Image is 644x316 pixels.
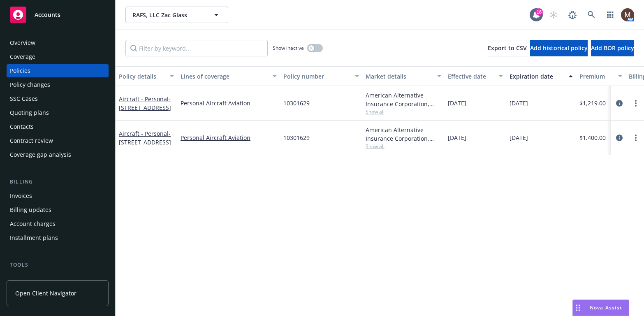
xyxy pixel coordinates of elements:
[366,108,441,115] span: Show all
[366,72,432,81] div: Market details
[119,130,171,146] span: - [STREET_ADDRESS]
[283,133,310,142] span: 10301629
[366,125,441,143] div: American Alternative Insurance Corporation, [GEOGRAPHIC_DATA] Re, Global Aerospace Inc
[590,304,622,311] span: Nova Assist
[510,72,564,81] div: Expiration date
[35,12,60,18] span: Accounts
[10,203,51,216] div: Billing updates
[7,134,109,147] a: Contract review
[7,272,109,286] a: Manage files
[7,189,109,202] a: Invoices
[583,7,600,23] a: Search
[366,143,441,150] span: Show all
[181,99,277,107] a: Personal Aircraft Aviation
[7,261,109,269] div: Tools
[10,106,49,119] div: Quoting plans
[530,40,588,56] button: Add historical policy
[362,66,445,86] button: Market details
[10,134,53,147] div: Contract review
[7,148,109,161] a: Coverage gap analysis
[510,99,528,107] span: [DATE]
[564,7,581,23] a: Report a Bug
[7,231,109,244] a: Installment plans
[572,300,629,316] button: Nova Assist
[7,50,109,63] a: Coverage
[181,133,277,142] a: Personal Aircraft Aviation
[488,44,527,52] span: Export to CSV
[7,64,109,77] a: Policies
[132,11,204,19] span: RAFS, LLC Zac Glass
[535,8,543,16] div: 18
[10,36,35,49] div: Overview
[579,72,613,81] div: Premium
[506,66,576,86] button: Expiration date
[579,133,606,142] span: $1,400.00
[631,133,641,143] a: more
[7,106,109,119] a: Quoting plans
[10,64,30,77] div: Policies
[10,189,32,202] div: Invoices
[591,40,634,56] button: Add BOR policy
[10,231,58,244] div: Installment plans
[10,272,45,286] div: Manage files
[283,72,350,81] div: Policy number
[510,133,528,142] span: [DATE]
[10,92,38,105] div: SSC Cases
[579,99,606,107] span: $1,219.00
[10,217,56,230] div: Account charges
[545,7,562,23] a: Start snowing
[621,8,634,21] img: photo
[448,133,466,142] span: [DATE]
[125,7,228,23] button: RAFS, LLC Zac Glass
[280,66,362,86] button: Policy number
[116,66,177,86] button: Policy details
[7,120,109,133] a: Contacts
[591,44,634,52] span: Add BOR policy
[273,44,304,51] span: Show inactive
[488,40,527,56] button: Export to CSV
[366,91,441,108] div: American Alternative Insurance Corporation, [GEOGRAPHIC_DATA] Re, Global Aerospace Inc, Global Ae...
[573,300,583,316] div: Drag to move
[7,203,109,216] a: Billing updates
[119,72,165,81] div: Policy details
[576,66,625,86] button: Premium
[10,78,50,91] div: Policy changes
[448,99,466,107] span: [DATE]
[631,98,641,108] a: more
[283,99,310,107] span: 10301629
[10,148,71,161] div: Coverage gap analysis
[125,40,268,56] input: Filter by keyword...
[7,217,109,230] a: Account charges
[448,72,494,81] div: Effective date
[7,36,109,49] a: Overview
[181,72,268,81] div: Lines of coverage
[119,130,171,146] a: Aircraft - Personal
[177,66,280,86] button: Lines of coverage
[10,50,35,63] div: Coverage
[119,95,171,112] a: Aircraft - Personal
[530,44,588,52] span: Add historical policy
[119,95,171,112] span: - [STREET_ADDRESS]
[10,120,34,133] div: Contacts
[614,133,624,143] a: circleInformation
[445,66,506,86] button: Effective date
[7,178,109,186] div: Billing
[614,98,624,108] a: circleInformation
[7,3,109,26] a: Accounts
[7,78,109,91] a: Policy changes
[7,92,109,105] a: SSC Cases
[15,289,76,297] span: Open Client Navigator
[602,7,619,23] a: Switch app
